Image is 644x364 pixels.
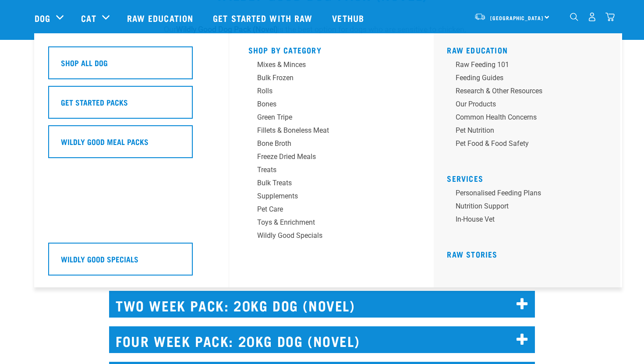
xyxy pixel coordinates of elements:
[257,230,394,241] div: Wildly Good Specials
[118,0,204,35] a: Raw Education
[456,125,592,136] div: Pet Nutrition
[257,112,394,123] div: Green Tripe
[248,230,415,244] a: Wildly Good Specials
[456,138,592,149] div: Pet Food & Food Safety
[257,152,394,162] div: Freeze Dried Meals
[48,243,215,282] a: Wildly Good Specials
[447,214,613,227] a: In-house vet
[447,125,613,138] a: Pet Nutrition
[248,112,415,125] a: Green Tripe
[61,136,149,147] h5: Wildly Good Meal Packs
[257,204,394,215] div: Pet Care
[447,174,613,181] h5: Services
[257,86,394,96] div: Rolls
[109,326,535,353] h2: FOUR WEEK PACK: 20KG DOG (NOVEL)
[447,48,508,52] a: Raw Education
[48,86,215,125] a: Get Started Packs
[248,217,415,230] a: Toys & Enrichment
[257,138,394,149] div: Bone Broth
[456,60,592,70] div: Raw Feeding 101
[61,253,138,265] h5: Wildly Good Specials
[248,60,415,73] a: Mixes & Minces
[248,125,415,138] a: Fillets & Boneless Meat
[587,12,597,21] img: user.png
[257,73,394,83] div: Bulk Frozen
[48,125,215,165] a: Wildly Good Meal Packs
[248,86,415,99] a: Rolls
[257,165,394,175] div: Treats
[605,12,615,21] img: home-icon@2x.png
[257,125,394,136] div: Fillets & Boneless Meat
[447,112,613,125] a: Common Health Concerns
[447,188,613,201] a: Personalised Feeding Plans
[248,46,415,53] h5: Shop By Category
[109,291,535,318] h2: TWO WEEK PACK: 20KG DOG (NOVEL)
[204,0,323,35] a: Get started with Raw
[248,191,415,204] a: Supplements
[257,191,394,201] div: Supplements
[456,86,592,96] div: Research & Other Resources
[447,86,613,99] a: Research & Other Resources
[248,178,415,191] a: Bulk Treats
[248,138,415,152] a: Bone Broth
[61,96,128,108] h5: Get Started Packs
[456,73,592,83] div: Feeding Guides
[61,57,108,68] h5: Shop All Dog
[456,112,592,123] div: Common Health Concerns
[257,99,394,110] div: Bones
[248,152,415,165] a: Freeze Dried Meals
[447,252,497,256] a: Raw Stories
[447,99,613,112] a: Our Products
[248,165,415,178] a: Treats
[447,60,613,73] a: Raw Feeding 101
[570,13,578,21] img: home-icon-1@2x.png
[456,99,592,110] div: Our Products
[490,16,543,19] span: [GEOGRAPHIC_DATA]
[474,13,486,21] img: van-moving.png
[35,11,50,25] a: Dog
[323,0,375,35] a: Vethub
[447,201,613,214] a: Nutrition Support
[248,73,415,86] a: Bulk Frozen
[447,73,613,86] a: Feeding Guides
[248,204,415,217] a: Pet Care
[257,217,394,228] div: Toys & Enrichment
[81,11,96,25] a: Cat
[248,99,415,112] a: Bones
[48,46,215,86] a: Shop All Dog
[257,60,394,70] div: Mixes & Minces
[447,138,613,152] a: Pet Food & Food Safety
[257,178,394,188] div: Bulk Treats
